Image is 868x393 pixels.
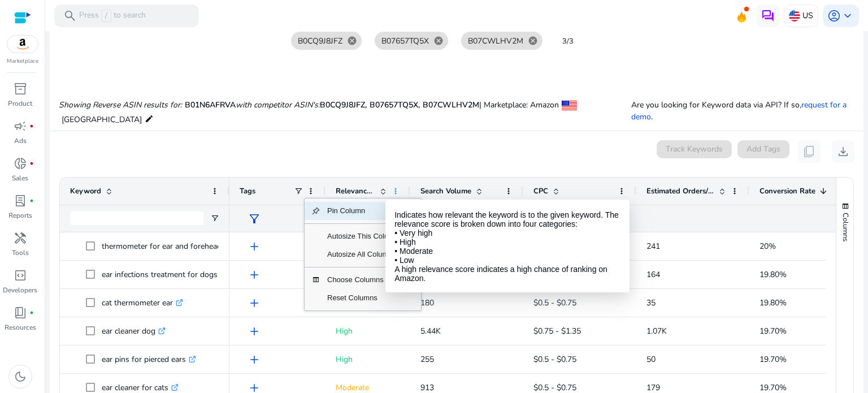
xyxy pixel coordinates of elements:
span: Pin Column [320,202,405,220]
span: 19.70% [759,326,787,336]
span: handyman [14,231,27,245]
p: US [802,6,813,25]
span: , [418,100,423,110]
span: Keyword [70,186,101,196]
p: Press to search [79,10,146,22]
p: Developers [3,285,37,295]
span: fiber_manual_record [29,161,34,166]
span: Relevance Score [336,186,375,196]
img: us.svg [789,10,800,21]
span: Autosize All Columns [320,245,405,264]
span: $0.5 - $0.75 [533,241,576,252]
button: Open Filter Menu [504,214,513,223]
span: lab_profile [14,194,27,208]
p: Product [8,98,32,109]
input: Keyword Filter Input [70,211,203,225]
span: 255 [420,354,434,365]
span: B07CWLHV2M [468,35,523,47]
span: Reset Columns [320,289,405,307]
p: ear pins for pierced ears [102,348,196,371]
p: Are you looking for Keyword data via API? If so, . [631,99,854,123]
p: Sales [12,173,28,183]
span: 19.70% [759,354,787,365]
span: inventory_2 [14,82,27,96]
span: B07657TQ5X [381,35,429,47]
img: amazon.svg [7,36,38,53]
p: ear infections treatment for dogs [102,263,228,286]
span: Tags [240,186,255,196]
mat-icon: cancel [429,36,448,46]
span: Search Volume [420,186,471,196]
span: $0.5 - $0.75 [533,354,576,365]
span: $0.75 - $1.35 [533,326,581,336]
span: 913 [420,382,434,393]
span: 50 [646,354,656,365]
div: Column Menu [304,198,422,311]
span: fiber_manual_record [29,310,34,315]
button: Open Filter Menu [210,214,219,223]
span: 5.44K [420,326,441,336]
span: 179 [646,382,660,393]
span: 164 [646,269,660,280]
span: account_circle [827,9,841,23]
span: 1.07K [646,326,667,336]
p: cat thermometer ear [102,291,183,314]
span: add [248,296,261,310]
p: High [336,348,400,371]
p: Reports [8,210,32,221]
span: B0CQ9J8JFZ [320,100,370,110]
span: 180 [420,297,434,308]
span: 1.21K [420,241,441,252]
span: CPC [533,186,548,196]
span: 20% [759,241,776,252]
span: Estimated Orders/Month [646,186,714,196]
span: campaign [14,119,27,133]
span: 19.70% [759,382,787,393]
span: add [248,353,261,366]
span: B07657TQ5X [370,100,423,110]
span: Columns [840,213,850,241]
span: $0.5 - $0.75 [533,382,576,393]
span: fiber_manual_record [29,198,34,203]
p: thermometer for ear and forehead [102,235,232,258]
mat-icon: cancel [342,36,362,46]
span: code_blocks [14,269,27,282]
span: Choose Columns [320,271,405,289]
p: Tools [12,248,29,258]
span: download [836,145,850,158]
p: Resources [5,322,36,332]
span: B01N6AFRVA [185,100,236,110]
span: Autosize This Column [320,227,405,245]
p: ear cleaner dog [102,319,166,343]
span: $0.5 - $0.75 [533,297,576,308]
span: add [248,268,261,282]
mat-hint: 3/3 [562,34,574,47]
span: 19.80% [759,269,787,280]
span: add [248,325,261,338]
span: $0.5 - $0.75 [533,269,576,280]
span: book_4 [14,306,27,319]
i: Showing Reverse ASIN results for: [59,100,182,110]
span: | Marketplace: Amazon [479,100,559,110]
p: High [336,319,400,343]
span: 829 [420,269,434,280]
span: 35 [646,297,656,308]
span: add [248,240,261,253]
button: download [832,140,854,163]
span: filter_alt [248,212,261,226]
span: 19.80% [759,297,787,308]
span: B0CQ9J8JFZ [298,35,342,47]
i: with competitor ASIN's: [236,100,320,110]
span: donut_small [14,157,27,170]
span: B07CWLHV2M [423,100,479,110]
p: Ads [14,136,27,146]
span: keyboard_arrow_down [841,9,854,23]
span: / [101,10,111,22]
span: search [63,9,77,23]
span: 241 [646,241,660,252]
span: fiber_manual_record [29,124,34,128]
span: dark_mode [14,370,27,383]
button: Open Filter Menu [617,214,626,223]
span: Conversion Rate [759,186,815,196]
span: , [365,100,370,110]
